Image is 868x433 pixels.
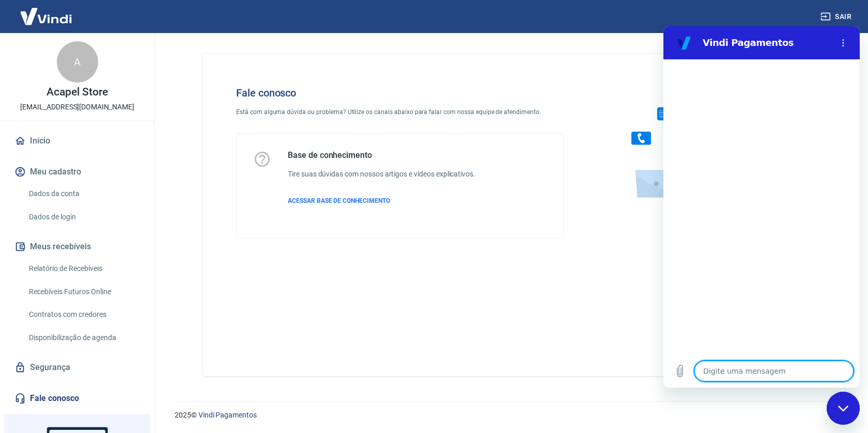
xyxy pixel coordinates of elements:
a: Fale conosco [12,387,142,410]
a: Vindi Pagamentos [198,411,257,419]
a: Dados da conta [25,183,142,204]
a: Disponibilização de agenda [25,327,142,348]
iframe: Janela de mensagens [663,26,860,388]
h5: Base de conhecimento [288,150,475,161]
a: Contratos com credores [25,304,142,325]
span: ACESSAR BASE DE CONHECIMENTO [288,197,390,204]
h6: Tire suas dúvidas com nossos artigos e vídeos explicativos. [288,169,475,180]
img: Vindi [12,1,80,32]
a: Início [12,130,142,152]
a: ACESSAR BASE DE CONHECIMENTO [288,196,475,205]
a: Recebíveis Futuros Online [25,281,142,302]
button: Meus recebíveis [12,235,142,258]
p: 2025 © [175,410,843,421]
a: Segurança [12,356,142,379]
h4: Fale conosco [236,87,564,99]
p: [EMAIL_ADDRESS][DOMAIN_NAME] [20,102,134,113]
button: Meu cadastro [12,161,142,183]
div: A [57,41,98,83]
img: Fale conosco [611,70,768,208]
p: Está com alguma dúvida ou problema? Utilize os canais abaixo para falar com nossa equipe de atend... [236,107,564,117]
p: Acapel Store [47,87,107,98]
button: Sair [818,7,856,26]
a: Dados de login [25,206,142,228]
iframe: Botão para abrir a janela de mensagens, conversa em andamento [827,392,860,425]
a: Relatório de Recebíveis [25,258,142,279]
